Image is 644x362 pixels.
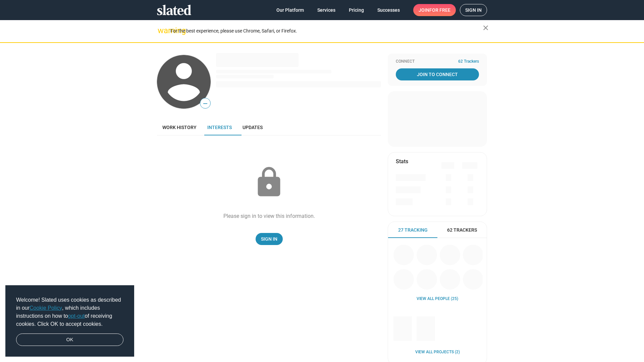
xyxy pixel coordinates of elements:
span: Sign in [465,4,482,16]
span: Work history [162,125,197,130]
span: 62 Trackers [447,227,477,233]
span: Sign In [261,233,277,245]
a: Sign In [256,233,283,245]
a: Our Platform [271,4,309,16]
a: View all Projects (2) [415,350,460,355]
mat-icon: lock [252,166,286,199]
a: Updates [237,119,268,135]
a: Join To Connect [396,68,479,80]
span: Services [317,4,335,16]
span: Our Platform [276,4,304,16]
div: Connect [396,59,479,64]
span: Pricing [349,4,364,16]
span: Join To Connect [397,68,478,80]
a: Sign in [460,4,487,16]
mat-card-title: Stats [396,158,408,165]
span: 27 Tracking [398,227,428,233]
span: for free [429,4,450,16]
span: — [200,99,210,108]
a: Joinfor free [413,4,456,16]
span: 62 Trackers [458,59,479,64]
a: Interests [202,119,237,135]
span: Welcome! Slated uses cookies as described in our , which includes instructions on how to of recei... [16,296,123,328]
div: For the best experience, please use Chrome, Safari, or Firefox. [170,26,483,36]
a: dismiss cookie message [16,334,123,346]
a: View all People (25) [417,296,458,302]
a: Cookie Policy [30,305,62,311]
a: Successes [372,4,405,16]
div: cookieconsent [5,285,134,357]
span: Successes [377,4,400,16]
mat-icon: close [482,24,490,32]
span: Join [419,4,450,16]
div: Please sign in to view this information. [223,213,315,220]
span: Updates [243,125,263,130]
mat-icon: warning [158,26,166,35]
a: Work history [157,119,202,135]
a: opt-out [68,313,85,319]
span: Interests [207,125,232,130]
a: Services [312,4,341,16]
a: Pricing [343,4,369,16]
